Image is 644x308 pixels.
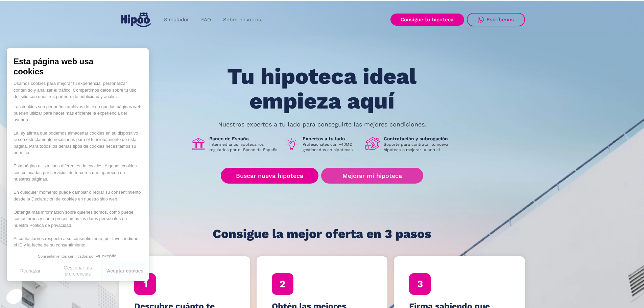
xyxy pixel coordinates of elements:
a: Simulador [158,13,195,26]
p: Soporte para contratar tu nueva hipoteca o mejorar la actual [384,142,453,152]
a: Consigue tu hipoteca [390,14,464,26]
a: Buscar nueva hipoteca [221,168,318,184]
a: Escríbenos [467,13,525,26]
h1: Tu hipoteca ideal empieza aquí [194,64,450,113]
h1: Consigue la mejor oferta en 3 pasos [213,227,431,241]
p: Intermediarios hipotecarios regulados por el Banco de España [209,142,279,152]
p: Nuestros expertos a tu lado para conseguirte las mejores condiciones. [218,122,426,127]
p: Profesionales con +40M€ gestionados en hipotecas [303,142,360,152]
h1: Expertos a tu lado [303,136,360,142]
a: home [119,10,152,30]
a: Sobre nosotros [217,13,267,26]
div: Escríbenos [486,17,514,23]
h1: Contratación y subrogación [384,136,453,142]
h1: Banco de España [209,136,279,142]
a: FAQ [195,13,217,26]
a: Mejorar mi hipoteca [321,168,423,184]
